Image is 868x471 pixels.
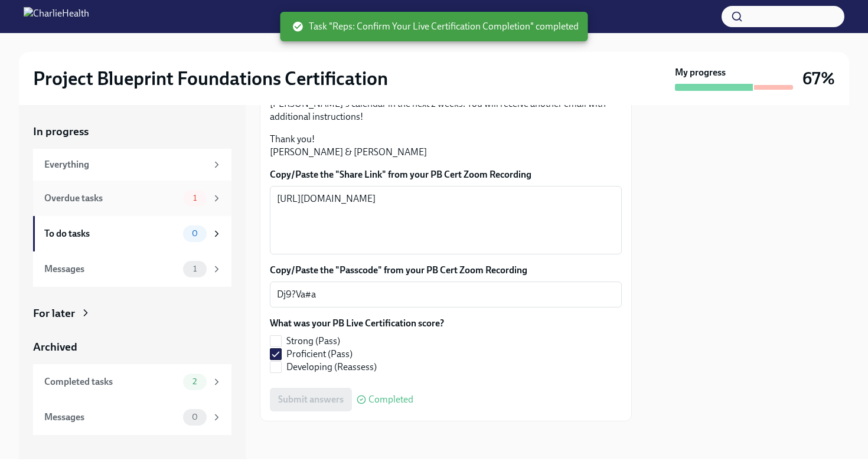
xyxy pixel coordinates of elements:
a: For later [33,306,231,321]
span: Strong (Pass) [286,335,340,348]
a: Messages0 [33,400,231,435]
a: Overdue tasks1 [33,181,231,216]
div: Completed tasks [44,375,178,388]
span: 0 [185,413,205,421]
h2: Project Blueprint Foundations Certification [33,67,388,90]
span: 0 [185,229,205,238]
span: 2 [185,377,204,386]
div: Everything [44,158,207,171]
a: Messages1 [33,251,231,287]
span: Task "Reps: Confirm Your Live Certification Completion" completed [292,20,579,33]
span: Proficient (Pass) [286,348,353,361]
p: Thank you! [PERSON_NAME] & [PERSON_NAME] [270,133,622,159]
strong: My progress [675,66,726,79]
textarea: Dj9?Va#a [277,287,615,302]
h3: 67% [802,68,835,89]
span: 1 [186,194,204,202]
a: Archived [33,339,231,355]
div: Messages [44,263,178,276]
div: To do tasks [44,227,178,240]
span: Developing (Reassess) [286,361,377,374]
div: Messages [44,411,178,424]
span: 1 [186,264,204,273]
label: What was your PB Live Certification score? [270,317,444,330]
span: Completed [368,395,413,404]
textarea: [URL][DOMAIN_NAME] [277,192,615,248]
img: CharlieHealth [24,7,89,26]
div: For later [33,306,75,321]
a: To do tasks0 [33,216,231,251]
label: Copy/Paste the "Passcode" from your PB Cert Zoom Recording [270,264,622,277]
a: Completed tasks2 [33,364,231,400]
label: Copy/Paste the "Share Link" from your PB Cert Zoom Recording [270,168,622,181]
div: Overdue tasks [44,192,178,205]
a: Everything [33,149,231,181]
a: In progress [33,124,231,139]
